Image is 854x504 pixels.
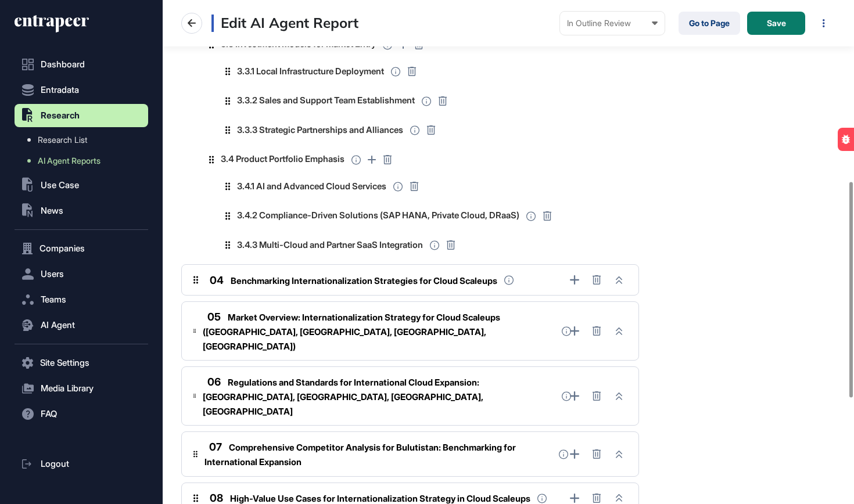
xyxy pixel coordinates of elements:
button: FAQ [15,402,148,426]
button: Entradata [15,78,148,102]
span: Users [41,269,64,279]
a: Logout [15,452,148,476]
span: Regulations and Standards for International Cloud Expansion: [GEOGRAPHIC_DATA], [GEOGRAPHIC_DATA]... [203,377,483,417]
span: 07 [209,441,222,453]
span: 06 [207,376,221,388]
span: Companies [40,244,85,253]
span: 3.3.3 Strategic Partnerships and Alliances [237,124,403,137]
button: Users [15,262,148,286]
span: 3.4.3 Multi-Cloud and Partner SaaS Integration [237,239,423,252]
button: News [15,199,148,222]
button: Companies [15,237,148,260]
span: Logout [41,459,69,469]
a: Dashboard [15,53,148,76]
span: High-Value Use Cases for Internationalization Strategy in Cloud Scaleups [230,493,530,504]
span: 3.3.2 Sales and Support Team Establishment [237,94,415,107]
button: Use Case [15,174,148,197]
span: Media Library [41,384,94,393]
span: 3.3.1 Local Infrastructure Deployment [237,65,384,78]
span: AI Agent Reports [38,156,101,165]
span: Teams [41,295,66,304]
button: Research [15,104,148,127]
button: Site Settings [15,351,148,375]
button: Save [747,12,805,35]
span: Benchmarking Internationalization Strategies for Cloud Scaleups [231,275,497,286]
h3: Edit AI Agent Report [211,15,358,32]
span: 08 [210,492,223,504]
button: Media Library [15,377,148,400]
span: Market Overview: Internationalization Strategy for Cloud Scaleups ([GEOGRAPHIC_DATA], [GEOGRAPHIC... [203,312,500,352]
span: 04 [210,274,224,286]
a: AI Agent Reports [20,150,148,171]
button: AI Agent [15,314,148,337]
span: 3.4.1 AI and Advanced Cloud Services [237,180,386,193]
span: Comprehensive Competitor Analysis for Bulutistan: Benchmarking for International Expansion [204,442,516,467]
span: Site Settings [40,358,89,368]
a: Research List [20,129,148,150]
span: Entradata [41,85,79,95]
span: Research List [38,135,87,145]
span: News [41,206,63,215]
span: Save [767,19,786,27]
span: Use Case [41,181,79,190]
a: Go to Page [679,12,740,35]
span: 05 [207,311,221,323]
span: Research [41,111,80,120]
span: 3.4.2 Compliance-Driven Solutions (SAP HANA, Private Cloud, DRaaS) [237,209,519,222]
button: Teams [15,288,148,311]
span: FAQ [41,409,57,419]
span: 3.4 Product Portfolio Emphasis [221,153,345,166]
span: AI Agent [41,321,75,330]
span: Dashboard [41,60,85,69]
div: In Outline Review [567,19,658,28]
